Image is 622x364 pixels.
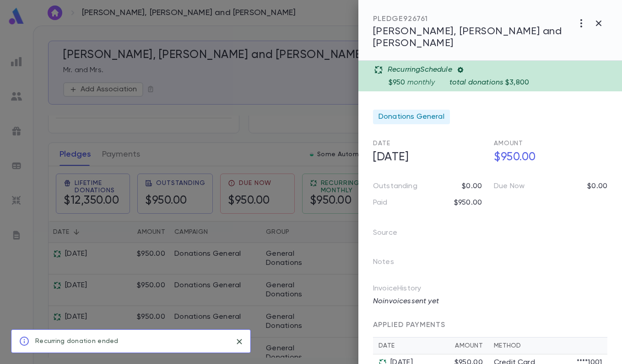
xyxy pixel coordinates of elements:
[373,182,417,191] p: Outstanding
[373,110,450,124] div: Donations General
[379,112,444,121] span: Donations General
[488,148,607,167] h5: $950.00
[455,342,483,349] div: Amount
[494,182,525,191] p: Due Now
[389,78,406,87] p: $950
[454,198,482,207] p: $950.00
[373,198,388,207] p: Paid
[587,182,607,191] p: $0.00
[35,332,119,350] div: Recurring donation ended
[388,65,452,74] p: Recurring Schedule
[389,74,617,87] div: monthly
[379,342,455,349] div: Date
[505,78,529,87] p: $3,800
[368,148,487,167] h5: [DATE]
[373,226,412,244] p: Source
[373,297,607,306] p: No invoices sent yet
[373,322,445,329] span: APPLIED PAYMENTS
[373,284,607,297] p: Invoice History
[449,78,503,87] p: total donations
[488,338,607,354] th: Method
[232,334,247,349] button: close
[494,140,523,147] span: Amount
[373,26,562,48] span: [PERSON_NAME], [PERSON_NAME] and [PERSON_NAME]
[373,140,390,147] span: Date
[373,255,409,273] p: Notes
[373,15,573,24] div: PLEDGE 926761
[462,182,482,191] p: $0.00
